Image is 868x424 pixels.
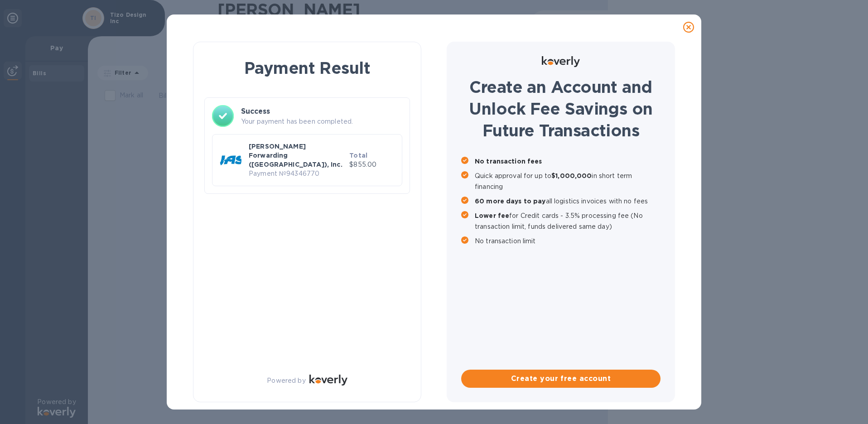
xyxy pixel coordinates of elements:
[475,212,509,219] b: Lower fee
[551,172,592,179] b: $1,000,000
[349,160,395,169] p: $855.00
[241,106,402,117] h3: Success
[475,198,546,205] b: 60 more days to pay
[241,117,402,126] p: Your payment has been completed.
[309,375,347,385] img: Logo
[468,373,653,384] span: Create your free account
[267,376,305,385] p: Powered by
[475,236,661,246] p: No transaction limit
[208,57,406,79] h1: Payment Result
[349,152,367,159] b: Total
[461,76,661,141] h1: Create an Account and Unlock Fee Savings on Future Transactions
[475,170,661,192] p: Quick approval for up to in short term financing
[249,142,346,169] p: [PERSON_NAME] Forwarding ([GEOGRAPHIC_DATA]), Inc.
[461,370,661,388] button: Create your free account
[475,158,542,165] b: No transaction fees
[475,196,661,207] p: all logistics invoices with no fees
[475,210,661,232] p: for Credit cards - 3.5% processing fee (No transaction limit, funds delivered same day)
[542,56,580,67] img: Logo
[249,169,346,178] p: Payment № 94346770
